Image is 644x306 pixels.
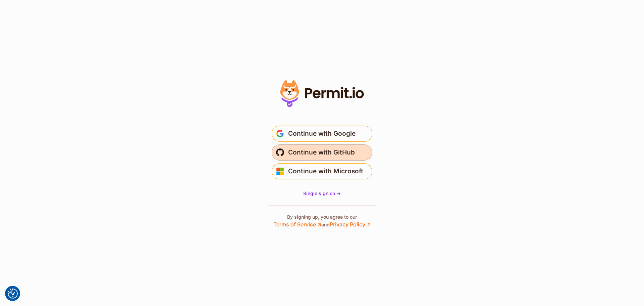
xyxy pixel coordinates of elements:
span: Continue with GitHub [288,147,355,158]
button: Continue with Google [272,126,372,142]
a: Privacy Policy ↗ [330,221,371,228]
button: Continue with GitHub [272,144,372,161]
img: Revisit consent button [8,289,18,299]
span: Continue with Google [288,128,356,139]
a: Terms of Service ↗ [273,221,321,228]
a: Single sign on -> [303,190,341,197]
p: By signing up, you agree to our and [273,214,371,228]
span: Continue with Microsoft [288,166,363,177]
button: Consent Preferences [8,289,18,299]
span: Single sign on -> [303,190,341,196]
button: Continue with Microsoft [272,163,372,179]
